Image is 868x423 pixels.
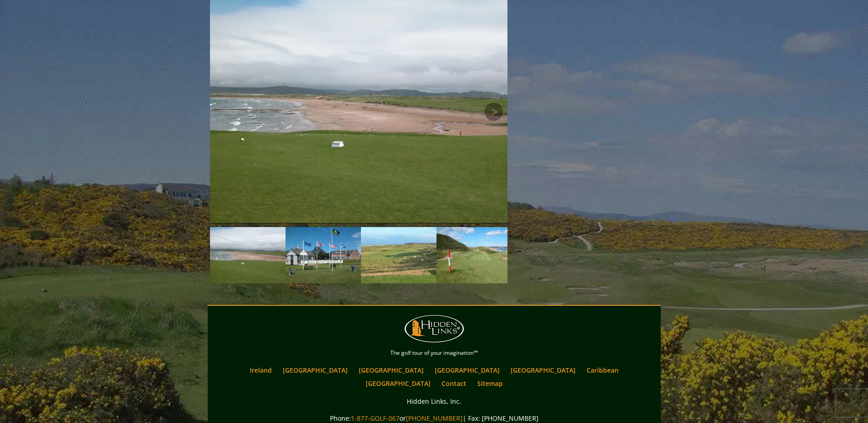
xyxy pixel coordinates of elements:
[406,414,463,423] a: [PHONE_NUMBER]
[245,363,276,377] a: Ireland
[485,103,503,121] a: Next
[361,377,435,390] a: [GEOGRAPHIC_DATA]
[354,363,428,377] a: [GEOGRAPHIC_DATA]
[210,396,658,407] p: Hidden Links, Inc.
[278,363,352,377] a: [GEOGRAPHIC_DATA]
[210,348,658,358] p: The golf tour of your imagination™
[437,377,471,390] a: Contact
[473,377,507,390] a: Sitemap
[430,363,504,377] a: [GEOGRAPHIC_DATA]
[506,363,580,377] a: [GEOGRAPHIC_DATA]
[351,414,399,423] a: 1-877-GOLF-067
[582,363,623,377] a: Caribbean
